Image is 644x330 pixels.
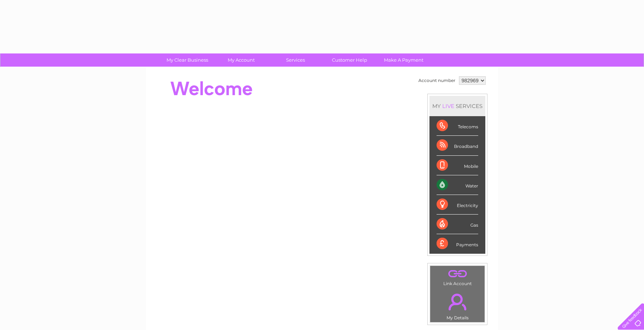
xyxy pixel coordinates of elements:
[441,103,456,109] div: LIVE
[374,53,433,67] a: Make A Payment
[437,156,478,175] div: Mobile
[430,265,485,288] td: Link Account
[432,268,483,280] a: .
[430,288,485,323] td: My Details
[158,53,217,67] a: My Clear Business
[437,234,478,253] div: Payments
[437,175,478,195] div: Water
[437,136,478,155] div: Broadband
[437,116,478,136] div: Telecoms
[437,195,478,215] div: Electricity
[320,53,379,67] a: Customer Help
[212,53,271,67] a: My Account
[429,96,485,116] div: MY SERVICES
[432,289,483,314] a: .
[266,53,325,67] a: Services
[417,74,457,87] td: Account number
[437,215,478,234] div: Gas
